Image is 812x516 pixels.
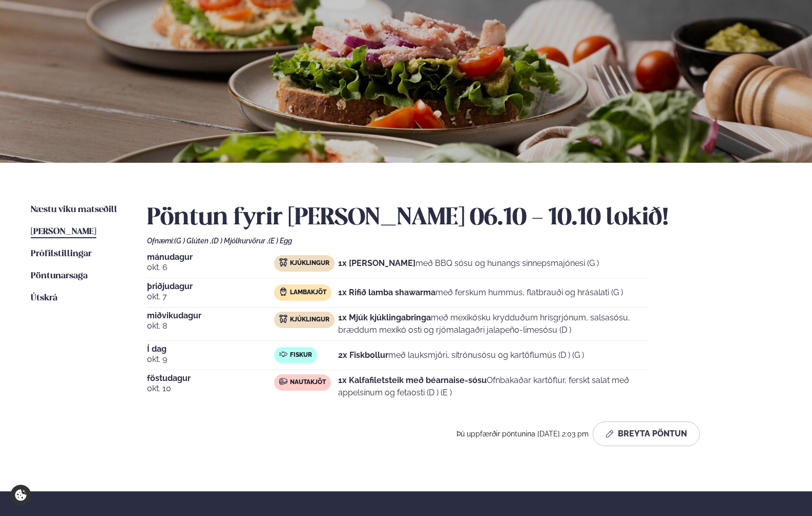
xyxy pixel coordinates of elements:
a: Prófílstillingar [31,248,92,260]
span: okt. 10 [147,383,274,395]
img: chicken.svg [279,315,287,323]
p: með ferskum hummus, flatbrauði og hrásalati (G ) [338,286,623,299]
img: Lamb.svg [279,288,287,296]
img: chicken.svg [279,258,287,266]
span: miðvikudagur [147,312,274,320]
a: Næstu viku matseðill [31,204,117,216]
span: Þú uppfærðir pöntunina [DATE] 2:03 pm [456,430,589,438]
span: okt. 8 [147,320,274,332]
span: Kjúklingur [290,259,329,267]
span: Í dag [147,345,274,353]
span: (E ) Egg [268,237,292,245]
img: fish.svg [279,350,287,358]
img: beef.svg [279,377,287,386]
strong: 1x Kalfafiletsteik með béarnaise-sósu [338,375,487,385]
span: [PERSON_NAME] [31,227,96,236]
p: með BBQ sósu og hunangs sinnepsmajónesi (G ) [338,257,599,270]
span: okt. 6 [147,261,274,274]
span: okt. 9 [147,353,274,366]
span: Lambakjöt [290,289,326,297]
a: Cookie settings [10,485,31,506]
span: (D ) Mjólkurvörur , [212,237,268,245]
strong: 1x Mjúk kjúklingabringa [338,313,431,322]
span: Útskrá [31,294,57,302]
p: með lauksmjöri, sítrónusósu og kartöflumús (D ) (G ) [338,349,584,361]
strong: 2x Fiskbollur [338,350,388,360]
span: (G ) Glúten , [174,237,212,245]
span: Næstu viku matseðill [31,205,117,214]
strong: 1x [PERSON_NAME] [338,258,415,268]
span: þriðjudagur [147,282,274,291]
strong: 1x Rifið lamba shawarma [338,288,435,297]
a: [PERSON_NAME] [31,226,96,238]
span: Fiskur [290,351,312,359]
span: Prófílstillingar [31,250,92,258]
span: okt. 7 [147,291,274,303]
span: mánudagur [147,253,274,261]
p: með mexíkósku krydduðum hrísgrjónum, salsasósu, bræddum mexíkó osti og rjómalagaðri jalapeño-lime... [338,312,649,336]
a: Útskrá [31,292,57,304]
a: Pöntunarsaga [31,270,88,282]
p: Ofnbakaðar kartöflur, ferskt salat með appelsínum og fetaosti (D ) (E ) [338,374,649,399]
button: Breyta Pöntun [593,422,700,446]
h2: Pöntun fyrir [PERSON_NAME] 06.10 - 10.10 lokið! [147,204,781,233]
div: Ofnæmi: [147,237,781,245]
span: Nautakjöt [290,378,326,387]
span: Pöntunarsaga [31,272,88,280]
span: Kjúklingur [290,316,329,324]
span: föstudagur [147,374,274,383]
